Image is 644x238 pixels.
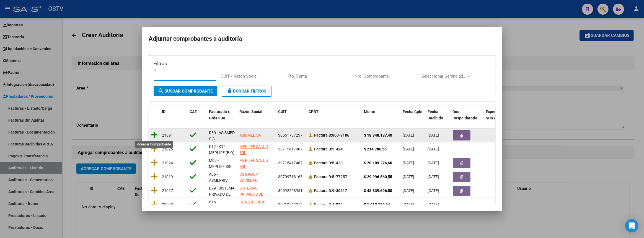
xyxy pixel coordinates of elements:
[209,109,230,120] span: Facturado x Orden De
[403,188,414,193] span: [DATE]
[227,88,233,94] mat-icon: delete
[428,202,439,207] span: [DATE]
[162,109,166,114] span: ID
[314,202,332,207] span: Factura B:
[314,188,347,193] strong: 9-30317
[421,74,466,79] span: Seleccionar Gerenciador
[426,106,451,124] datatable-header-cell: Fecha Recibido
[403,133,414,137] span: [DATE]
[625,219,638,232] div: Open Intercom Messenger
[428,188,439,193] span: [DATE]
[278,161,303,165] span: 30715417487
[209,130,235,141] span: D80 - ASISMED S.A.
[428,133,439,137] span: [DATE]
[314,202,343,207] strong: 4-924
[149,34,495,44] h2: Adjuntar comprobantes a auditoría
[209,186,235,209] span: D79 - SISTEMA PRIVADO DE SALUD S.A (Medicenter)
[403,147,414,151] span: [DATE]
[162,175,173,179] span: 21019
[364,188,392,193] strong: $ 43.839.696,50
[364,147,387,151] strong: $ 214.780,56
[314,147,332,151] span: Factura B:
[428,147,439,151] span: [DATE]
[309,109,319,114] span: CPBT
[401,106,426,124] datatable-header-cell: Fecha Cpbt
[162,161,173,165] span: 21024
[160,106,188,124] datatable-header-cell: ID
[453,109,478,120] span: Doc Respaldatoria
[190,109,197,114] span: CAE
[222,86,271,97] button: Borrar Filtros
[240,158,268,169] span: MEPLIFE SALUD SRL
[451,106,484,124] datatable-header-cell: Doc Respaldatoria
[209,172,228,183] span: A06 - ASMEPRIV
[403,175,414,179] span: [DATE]
[314,161,332,165] span: Factura B:
[403,109,423,114] span: Fecha Cpbt
[314,175,347,179] strong: 5-77257
[278,109,287,114] span: CUIT
[484,106,514,124] datatable-header-cell: Expediente SUR Asociado
[278,133,303,137] span: 30651737237
[278,175,303,179] span: 30709718165
[278,188,303,193] span: 30592558951
[227,89,267,94] span: Borrar Filtros
[240,133,261,137] span: ASISMED SA
[209,144,235,155] span: K12 - K12 - MEPLIFE (E.O)
[364,161,392,165] strong: $ 20.189.276,60
[240,186,263,203] span: SISTEMAS PRIVADOS DE SALUD S A
[364,109,376,114] span: Monto
[158,88,165,94] mat-icon: search
[364,133,392,137] strong: $ 18.348.137,40
[314,175,332,179] span: Factura B:
[314,161,343,165] strong: 5-423
[314,133,332,137] span: Factura B:
[314,188,332,193] span: Factura B:
[162,188,173,193] span: 21017
[237,106,276,124] datatable-header-cell: Razón Social
[240,172,258,189] span: VS GROUP SOCIEDAD ANONIMA
[188,106,207,124] datatable-header-cell: CAE
[428,161,439,165] span: [DATE]
[162,202,173,207] span: 21009
[314,133,350,137] strong: 800-9186
[428,109,443,120] span: Fecha Recibido
[428,175,439,179] span: [DATE]
[362,106,401,124] datatable-header-cell: Monto
[240,144,268,155] span: MEPLIFE SALUD SRL
[276,106,307,124] datatable-header-cell: CUIT
[158,89,213,94] span: Buscar Comprobante
[278,202,303,207] span: 30710542372
[486,109,511,120] span: Expediente SUR Asociado
[403,161,414,165] span: [DATE]
[364,202,390,207] strong: $ 1.062.180,34
[278,147,303,151] span: 30715417487
[207,106,237,124] datatable-header-cell: Facturado x Orden De
[154,86,217,96] button: Buscar Comprobante
[162,147,173,151] span: 21025
[240,200,267,211] span: CONSULT-RENT S.R.L.
[314,147,343,151] strong: 5-424
[154,60,491,67] h3: Filtros
[162,133,173,137] span: 21091
[403,202,414,207] span: [DATE]
[307,106,362,124] datatable-header-cell: CPBT
[209,158,233,175] span: M02 - MEPLIFE SRL (ORIGINAL)
[240,109,263,114] span: Razón Social
[364,175,392,179] strong: $ 29.996.560,55
[209,200,240,229] span: B16 - CONSULT RENT S.A (ACUERDO. [PERSON_NAME])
